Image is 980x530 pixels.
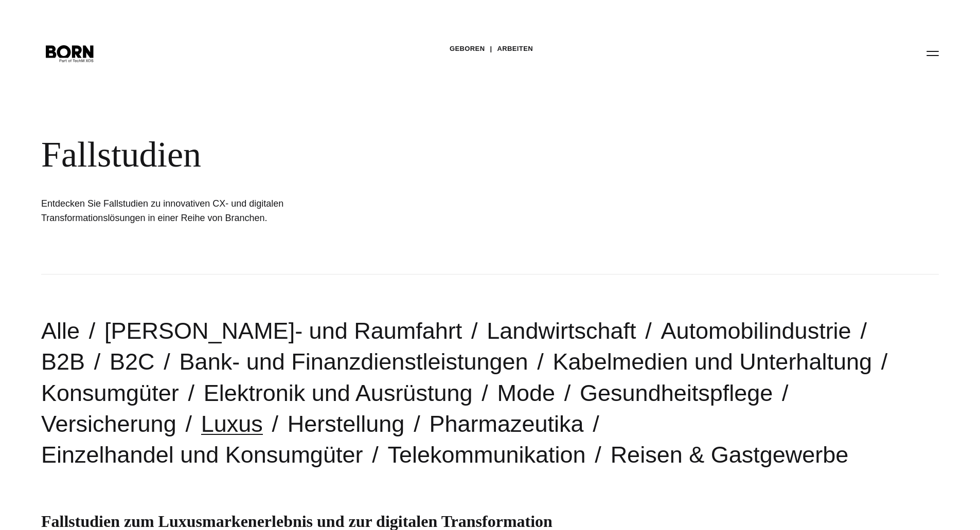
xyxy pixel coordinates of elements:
font: Arbeiten [497,45,533,52]
a: B2C [110,349,155,375]
a: Einzelhandel und Konsumgüter [41,442,363,468]
a: Landwirtschaft [487,318,636,344]
font: Fallstudien [41,135,201,174]
a: Luxus [201,411,263,437]
font: Entdecken Sie Fallstudien zu innovativen CX- und digitalen Transformationslösungen in einer Reihe... [41,198,283,223]
a: Automobilindustrie [661,318,851,344]
button: Offen [920,42,945,64]
a: Herstellung [288,411,405,437]
a: Reisen & Gastgewerbe [611,442,849,468]
a: Kabelmedien und Unterhaltung [553,349,872,375]
a: [PERSON_NAME]- und Raumfahrt [104,318,462,344]
a: Telekommunikation [387,442,585,468]
a: Pharmazeutika [429,411,583,437]
a: B2B [41,349,85,375]
a: Gesundheitspflege [580,380,773,406]
a: Versicherung [41,411,176,437]
font: GEBOREN [450,45,485,52]
a: Elektronik und Ausrüstung [204,380,473,406]
a: Konsumgüter [41,380,179,406]
a: Bank- und Finanzdienstleistungen [180,349,528,375]
a: Arbeiten [497,41,533,57]
a: GEBOREN [450,41,485,57]
a: Alle [41,318,80,344]
a: Mode [497,380,555,406]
